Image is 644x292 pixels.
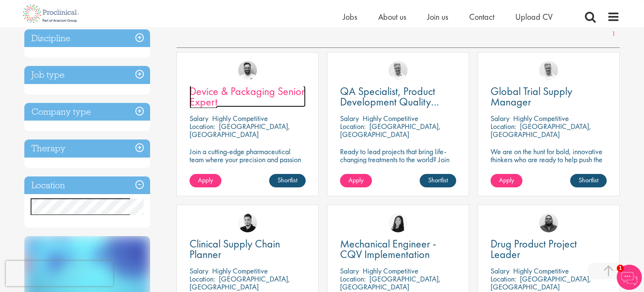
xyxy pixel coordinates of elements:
[190,84,305,109] span: Device & Packaging Senior Expert
[190,121,290,139] p: [GEOGRAPHIC_DATA], [GEOGRAPHIC_DATA]
[190,237,280,261] span: Clinical Supply Chain Planner
[491,274,516,284] span: Location:
[389,213,408,232] img: Numhom Sudsok
[6,261,113,286] iframe: reCAPTCHA
[491,174,522,187] a: Apply
[24,139,150,158] h3: Therapy
[539,61,558,80] img: Joshua Bye
[491,121,516,131] span: Location:
[491,113,509,123] span: Salary
[363,266,418,276] p: Highly Competitive
[340,274,441,292] p: [GEOGRAPHIC_DATA], [GEOGRAPHIC_DATA]
[617,265,642,290] img: Chatbot
[190,113,208,123] span: Salary
[491,121,591,139] p: [GEOGRAPHIC_DATA], [GEOGRAPHIC_DATA]
[190,266,208,276] span: Salary
[348,176,364,184] span: Apply
[539,213,558,232] img: Ashley Bennett
[190,147,306,179] p: Join a cutting-edge pharmaceutical team where your precision and passion for quality will help sh...
[340,174,372,187] a: Apply
[491,86,607,107] a: Global Trial Supply Manager
[427,11,448,22] a: Join us
[190,174,221,187] a: Apply
[212,266,268,276] p: Highly Competitive
[190,239,306,260] a: Clinical Supply Chain Planner
[491,147,607,179] p: We are on the hunt for bold, innovative thinkers who are ready to help push the boundaries of sci...
[491,274,591,292] p: [GEOGRAPHIC_DATA], [GEOGRAPHIC_DATA]
[420,174,456,187] a: Shortlist
[340,86,456,107] a: QA Specialist, Product Development Quality (PDQ)
[24,29,150,47] h3: Discipline
[340,121,366,131] span: Location:
[389,61,408,80] img: Joshua Bye
[190,274,215,284] span: Location:
[608,29,620,39] a: 1
[340,274,366,284] span: Location:
[491,239,607,260] a: Drug Product Project Leader
[340,239,456,260] a: Mechanical Engineer - CQV Implementation
[198,176,213,184] span: Apply
[340,237,436,261] span: Mechanical Engineer - CQV Implementation
[24,103,150,121] h3: Company type
[340,113,359,123] span: Salary
[513,266,569,276] p: Highly Competitive
[340,121,441,139] p: [GEOGRAPHIC_DATA], [GEOGRAPHIC_DATA]
[190,121,215,131] span: Location:
[499,176,514,184] span: Apply
[340,147,456,187] p: Ready to lead projects that bring life-changing treatments to the world? Join our client at the f...
[491,266,509,276] span: Salary
[469,11,494,22] a: Contact
[238,213,257,232] img: Anderson Maldonado
[515,11,553,22] a: Upload CV
[190,274,290,292] p: [GEOGRAPHIC_DATA], [GEOGRAPHIC_DATA]
[24,176,150,195] h3: Location
[24,66,150,84] h3: Job type
[340,266,359,276] span: Salary
[190,86,306,107] a: Device & Packaging Senior Expert
[269,174,306,187] a: Shortlist
[343,11,357,22] a: Jobs
[491,84,572,109] span: Global Trial Supply Manager
[363,113,418,123] p: Highly Competitive
[513,113,569,123] p: Highly Competitive
[617,265,624,272] span: 1
[340,84,439,119] span: QA Specialist, Product Development Quality (PDQ)
[570,174,607,187] a: Shortlist
[212,113,268,123] p: Highly Competitive
[378,11,406,22] a: About us
[238,61,257,80] img: Emile De Beer
[491,237,577,261] span: Drug Product Project Leader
